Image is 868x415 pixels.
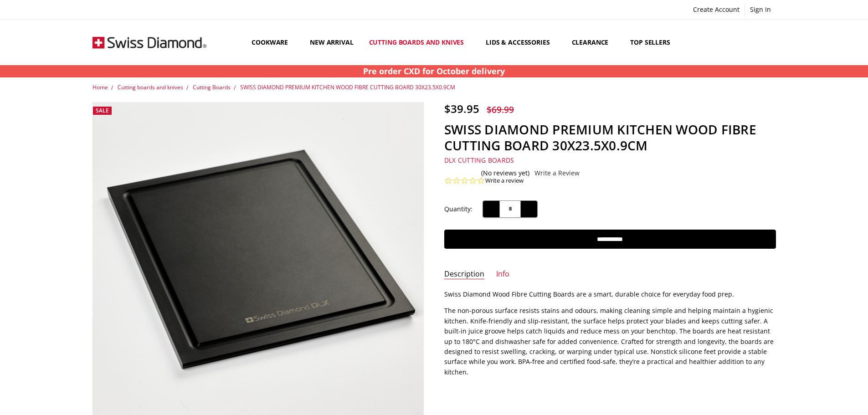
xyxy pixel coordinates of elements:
span: Sale [96,107,109,114]
a: DLX Cutting Boards [444,156,514,164]
a: Lids & Accessories [478,22,564,62]
span: $39.95 [444,101,479,116]
strong: Pre order CXD for October delivery [363,66,505,77]
a: Cutting Boards [193,83,231,91]
span: (No reviews yet) [481,169,529,177]
h1: SWISS DIAMOND PREMIUM KITCHEN WOOD FIBRE CUTTING BOARD 30X23.5X0.9CM [444,122,776,154]
a: Write a Review [534,169,580,177]
a: Clearance [564,22,623,62]
a: SWISS DIAMOND PREMIUM KITCHEN WOOD FIBRE CUTTING BOARD 30X23.5X0.9CM [240,83,455,91]
span: $69.99 [487,103,514,116]
p: The non-porous surface resists stains and odours, making cleaning simple and helping maintain a h... [444,306,776,377]
a: Sign In [745,3,776,16]
a: Cutting boards and knives [361,22,478,62]
a: Write a review [485,177,524,185]
a: Create Account [688,3,745,16]
a: New arrival [302,22,361,62]
p: Swiss Diamond Wood Fibre Cutting Boards are a smart, durable choice for everyday food prep. [444,289,776,299]
a: Top Sellers [622,22,678,62]
a: Home [92,83,108,91]
label: Quantity: [444,204,473,214]
a: Description [444,269,484,280]
a: Info [496,269,509,280]
img: Free Shipping On Every Order [92,20,206,65]
a: Cutting boards and knives [118,83,183,91]
a: Cookware [244,22,302,62]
